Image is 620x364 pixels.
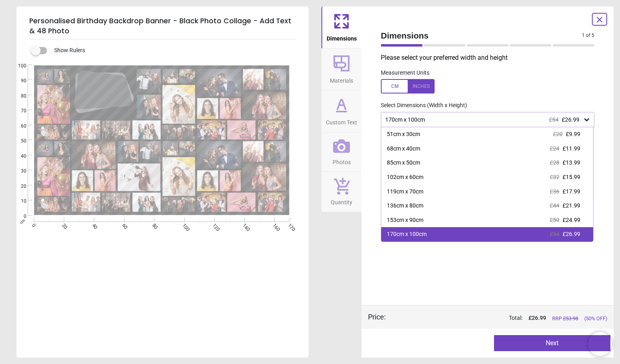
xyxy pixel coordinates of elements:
[374,102,467,110] label: Select Dimensions (Width x Height)
[387,188,423,196] div: 119cm x 70cm
[563,145,580,152] span: £11.99
[387,202,423,210] div: 136cm x 80cm
[333,155,351,167] span: Photos
[549,116,559,123] span: £54
[387,145,420,153] div: 68cm x 40cm
[321,90,362,132] button: Custom Text
[11,108,26,114] span: 70
[381,53,601,62] p: Please select your preferred width and height
[550,188,559,195] span: £36
[321,132,362,172] button: Photos
[588,332,612,356] iframe: Brevo live chat
[532,315,546,321] span: 26.99
[550,145,559,152] span: £24
[529,314,546,322] span: £
[330,73,353,85] span: Materials
[563,188,580,195] span: £17.99
[11,138,26,144] span: 50
[11,123,26,130] span: 60
[584,315,607,322] span: (50% OFF)
[326,115,357,127] span: Custom Text
[563,202,580,209] span: £21.99
[563,174,580,180] span: £15.99
[36,46,309,55] div: Show Rulers
[494,335,610,351] button: Next
[563,159,580,166] span: £13.99
[398,314,607,322] div: Total:
[387,130,420,138] div: 51cm x 30cm
[11,153,26,160] span: 40
[321,6,362,48] button: Dimensions
[563,217,580,223] span: £24.99
[550,231,559,237] span: £54
[387,230,427,238] div: 170cm x 100cm
[11,93,26,100] span: 80
[29,13,296,39] h5: Personalised Birthday Backdrop Banner - Black Photo Collage - Add Text & 48 Photo
[11,183,26,190] span: 20
[387,159,420,167] div: 85cm x 50cm
[387,173,423,181] div: 102cm x 60cm
[563,231,580,237] span: £26.99
[566,131,580,137] span: £9.99
[11,168,26,175] span: 30
[381,69,429,77] label: Measurement Units
[331,195,352,207] span: Quantity
[550,202,559,209] span: £44
[11,63,26,69] span: 100
[11,198,26,205] span: 10
[553,131,563,137] span: £20
[384,116,583,123] div: 170cm x 100cm
[563,315,578,321] span: £ 53.98
[562,116,579,123] span: £26.99
[582,32,594,39] span: 1 of 5
[327,31,357,43] span: Dimensions
[387,216,423,224] div: 153cm x 90cm
[381,30,582,41] span: Dimensions
[550,159,559,166] span: £28
[11,213,26,220] span: 0
[11,77,26,84] span: 90
[321,172,362,212] button: Quantity
[368,312,386,322] div: Price :
[550,217,559,223] span: £50
[552,315,578,322] span: RRP
[550,174,559,180] span: £32
[321,49,362,90] button: Materials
